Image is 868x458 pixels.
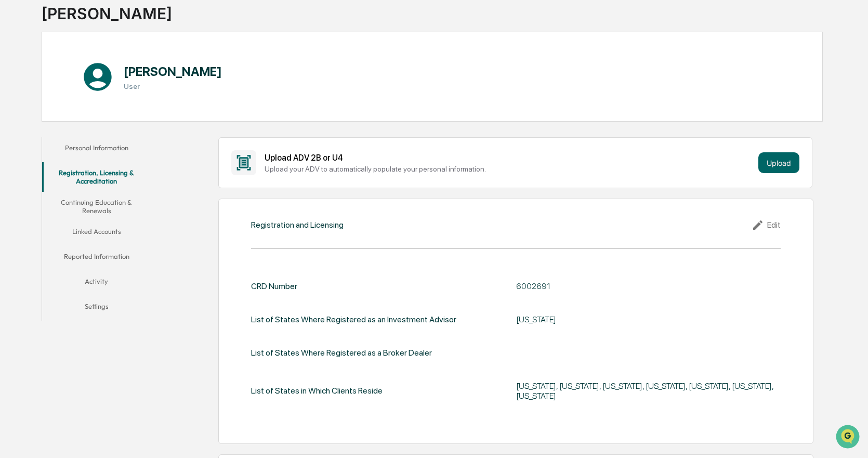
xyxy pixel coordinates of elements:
div: [US_STATE], [US_STATE], [US_STATE], [US_STATE], [US_STATE], [US_STATE], [US_STATE] [516,381,776,401]
button: Activity [42,271,151,296]
div: List of States in Which Clients Reside [251,374,383,408]
div: We're available if you need us! [35,90,131,98]
button: Upload [758,152,799,173]
div: 🖐️ [10,132,19,140]
button: Personal Information [42,137,151,162]
button: Registration, Licensing & Accreditation [42,162,151,192]
button: Settings [42,296,151,321]
div: List of States Where Registered as a Broker Dealer [251,348,432,358]
div: 6002691 [516,281,776,291]
iframe: Open customer support [835,424,863,452]
div: Registration and Licensing [251,220,344,230]
div: 🗄️ [75,132,84,140]
a: 🖐️Preclearance [6,127,71,146]
img: 1746055101610-c473b297-6a78-478c-a979-82029cc54cd1 [10,80,29,98]
button: Start new chat [177,83,189,95]
div: Start new chat [35,80,170,90]
span: Pylon [103,176,126,184]
button: Reported Information [42,246,151,271]
a: Powered byPylon [73,176,126,184]
a: 🔎Data Lookup [6,147,70,165]
div: secondary tabs example [42,137,151,321]
div: CRD Number [251,281,297,291]
button: Continuing Education & Renewals [42,192,151,221]
div: List of States Where Registered as an Investment Advisor [251,308,456,331]
div: Upload your ADV to automatically populate your personal information. [265,165,754,173]
h1: [PERSON_NAME] [124,64,222,79]
span: Attestations [86,131,129,141]
div: Edit [752,219,781,231]
div: 🔎 [10,152,19,160]
div: Upload ADV 2B or U4 [265,153,754,163]
h3: User [124,82,222,90]
span: Data Lookup [21,151,65,161]
span: Preclearance [21,131,67,141]
p: How can we help? [10,22,189,38]
button: Linked Accounts [42,221,151,246]
div: [US_STATE] [516,315,776,324]
a: 🗄️Attestations [71,127,133,146]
